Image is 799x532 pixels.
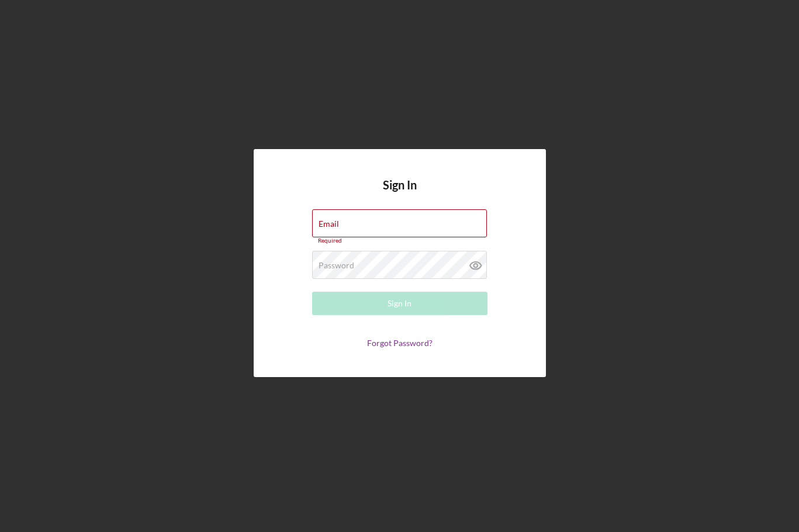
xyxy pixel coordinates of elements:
label: Password [319,261,354,270]
label: Email [319,219,339,229]
div: Required [312,237,487,244]
a: Forgot Password? [367,338,433,348]
button: Sign In [312,292,487,315]
div: Sign In [388,292,411,315]
h4: Sign In [383,178,417,209]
